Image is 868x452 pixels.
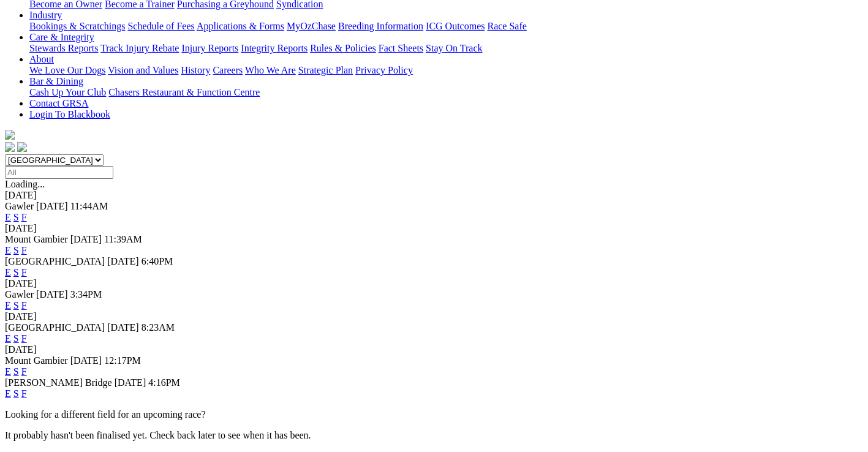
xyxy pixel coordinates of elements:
a: About [29,54,54,64]
a: F [21,245,27,255]
a: E [5,212,11,222]
span: 6:40PM [142,256,173,266]
a: F [21,388,27,399]
a: Industry [29,10,62,20]
a: S [13,366,19,377]
a: S [13,212,19,222]
a: Bookings & Scratchings [29,21,125,31]
a: S [13,300,19,311]
a: F [21,333,27,344]
a: Schedule of Fees [127,21,194,31]
span: [DATE] [36,201,68,211]
a: We Love Our Dogs [29,65,105,75]
span: 3:34PM [70,289,102,299]
div: About [29,65,863,76]
a: Applications & Forms [197,21,284,31]
a: E [5,366,11,377]
a: Race Safe [487,21,526,31]
a: Care & Integrity [29,32,94,42]
span: [PERSON_NAME] Bridge [5,377,112,388]
a: Vision and Values [108,65,178,75]
img: facebook.svg [5,142,15,152]
a: S [13,245,19,255]
a: E [5,300,11,311]
a: Privacy Policy [355,65,413,75]
a: Contact GRSA [29,98,88,108]
span: [DATE] [36,289,68,299]
a: Stewards Reports [29,43,98,53]
span: Loading... [5,179,45,189]
span: [GEOGRAPHIC_DATA] [5,256,105,266]
span: [DATE] [115,377,146,388]
span: [DATE] [70,355,102,366]
a: Track Injury Rebate [100,43,179,53]
span: [DATE] [107,256,139,266]
a: Stay On Track [426,43,482,53]
div: [DATE] [5,311,863,322]
p: Looking for a different field for an upcoming race? [5,409,863,420]
div: [DATE] [5,223,863,234]
img: twitter.svg [17,142,27,152]
span: 11:39AM [104,234,142,244]
div: Industry [29,21,863,32]
a: Breeding Information [338,21,423,31]
span: 8:23AM [142,322,175,333]
a: S [13,388,19,399]
a: Bar & Dining [29,76,83,86]
div: [DATE] [5,190,863,201]
a: Chasers Restaurant & Function Centre [108,87,260,97]
a: Integrity Reports [241,43,308,53]
span: [GEOGRAPHIC_DATA] [5,322,105,333]
a: E [5,267,11,277]
a: F [21,212,27,222]
img: logo-grsa-white.png [5,130,15,140]
span: 4:16PM [148,377,180,388]
a: S [13,267,19,277]
span: [DATE] [107,322,139,333]
input: Select date [5,166,113,179]
a: Cash Up Your Club [29,87,106,97]
a: Login To Blackbook [29,109,110,119]
a: Who We Are [245,65,296,75]
a: E [5,333,11,344]
div: Bar & Dining [29,87,863,98]
a: MyOzChase [287,21,336,31]
span: Mount Gambier [5,234,68,244]
a: S [13,333,19,344]
span: Mount Gambier [5,355,68,366]
a: F [21,267,27,277]
a: E [5,388,11,399]
a: Rules & Policies [310,43,376,53]
a: Strategic Plan [298,65,353,75]
span: [DATE] [70,234,102,244]
a: ICG Outcomes [426,21,485,31]
a: Careers [213,65,243,75]
partial: It probably hasn't been finalised yet. Check back later to see when it has been. [5,430,311,440]
div: [DATE] [5,344,863,355]
a: Injury Reports [181,43,238,53]
a: F [21,366,27,377]
span: 11:44AM [70,201,108,211]
span: Gawler [5,201,34,211]
div: [DATE] [5,278,863,289]
a: Fact Sheets [379,43,423,53]
span: 12:17PM [104,355,141,366]
span: Gawler [5,289,34,299]
a: E [5,245,11,255]
a: F [21,300,27,311]
div: Care & Integrity [29,43,863,54]
a: History [181,65,210,75]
